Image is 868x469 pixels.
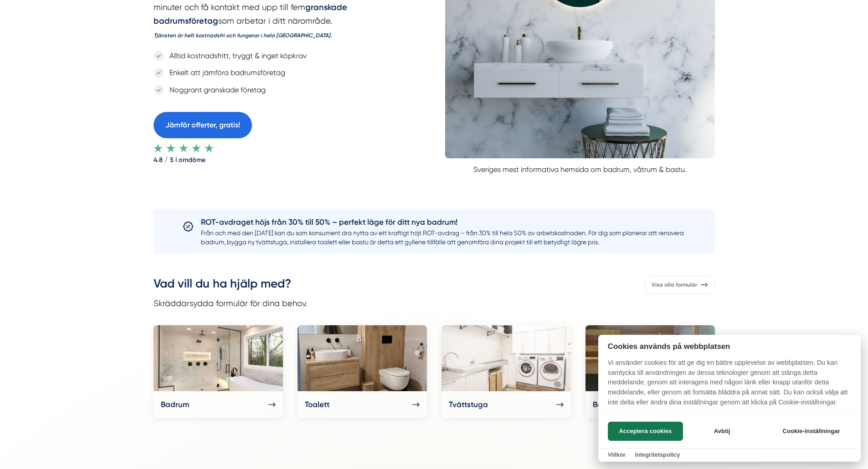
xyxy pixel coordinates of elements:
button: Acceptera cookies [608,422,683,441]
h2: Cookies används på webbplatsen [598,342,861,351]
button: Cookie-inställningar [771,422,851,441]
button: Avböj [686,422,758,441]
a: Integritetspolicy [635,451,680,458]
p: Vi använder cookies för att ge dig en bättre upplevelse av webbplatsen. Du kan samtycka till anvä... [598,358,861,414]
a: Villkor [608,451,626,458]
